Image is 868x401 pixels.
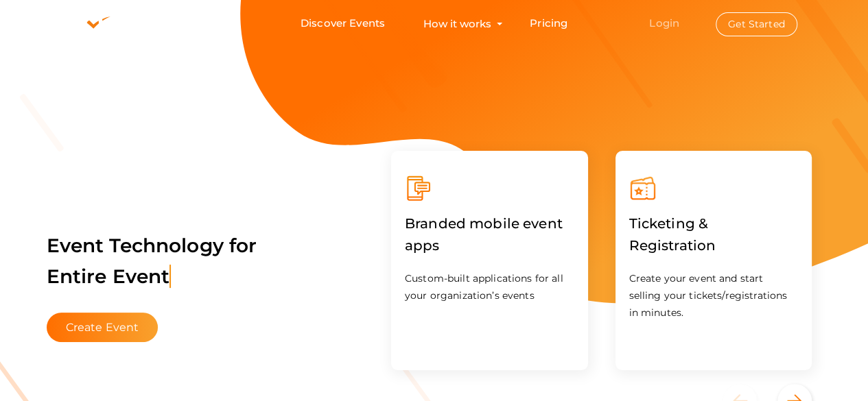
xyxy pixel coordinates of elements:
button: Get Started [716,12,797,36]
a: Ticketing & Registration [629,240,799,253]
label: Branded mobile event apps [405,202,574,267]
a: Discover Events [301,11,385,36]
button: How it works [419,11,495,36]
span: Entire Event [47,265,172,288]
a: Branded mobile event apps [405,240,574,253]
p: Create your event and start selling your tickets/registrations in minutes. [629,270,799,321]
p: Custom-built applications for all your organization’s events [405,270,574,304]
a: Pricing [530,11,567,36]
label: Ticketing & Registration [629,202,799,267]
button: Create Event [47,313,159,342]
label: Event Technology for [47,213,257,309]
a: Login [649,16,679,29]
